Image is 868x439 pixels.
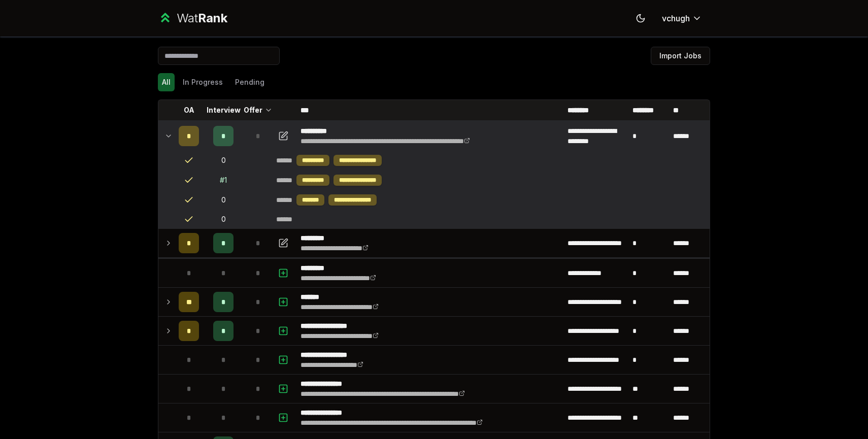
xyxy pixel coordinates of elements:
[158,73,175,91] button: All
[158,10,227,26] a: WatRank
[651,47,710,65] button: Import Jobs
[184,105,194,115] p: OA
[203,151,244,170] td: 0
[207,105,241,115] p: Interview
[177,10,227,26] div: Wat
[220,175,227,185] div: # 1
[654,9,710,27] button: vchugh
[179,73,227,91] button: In Progress
[203,190,244,210] td: 0
[203,210,244,228] td: 0
[198,11,227,25] span: Rank
[231,73,269,91] button: Pending
[244,105,262,115] p: Offer
[662,12,690,24] span: vchugh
